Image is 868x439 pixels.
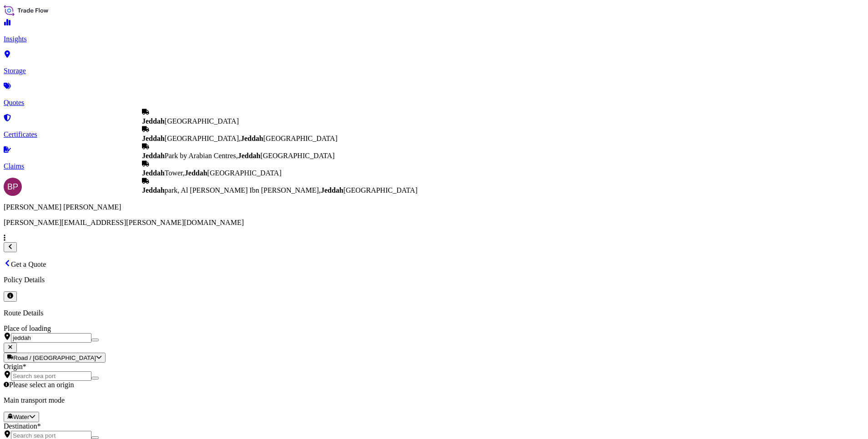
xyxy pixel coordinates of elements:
button: Select transport [4,353,106,363]
p: Insights [4,35,864,43]
span: Park by Arabian Centres, [GEOGRAPHIC_DATA] [142,152,335,160]
span: Water [13,414,29,421]
p: Claims [4,162,864,170]
button: Show suggestions [91,377,99,379]
span: [GEOGRAPHIC_DATA], [GEOGRAPHIC_DATA] [142,135,338,142]
input: Origin [11,371,91,381]
div: Please select an origin [4,381,864,389]
span: Tower, [GEOGRAPHIC_DATA] [142,169,282,177]
b: Jeddah [142,186,165,194]
span: BP [7,182,18,191]
div: Place of loading [4,324,864,333]
div: Show suggestions [142,108,418,195]
p: Route Details [4,309,864,317]
span: [GEOGRAPHIC_DATA] [142,117,239,125]
b: Jeddah [241,135,263,142]
button: Show suggestions [91,339,99,341]
button: Show suggestions [91,436,99,439]
p: Get a Quote [4,259,864,269]
p: Policy Details [4,276,864,284]
button: Select transport [4,412,39,422]
div: Origin [4,363,864,371]
span: Road / [GEOGRAPHIC_DATA] [13,354,96,361]
p: [PERSON_NAME] [PERSON_NAME] [4,203,864,211]
p: Quotes [4,99,864,107]
span: park, Al [PERSON_NAME] Ibn [PERSON_NAME], [GEOGRAPHIC_DATA] [142,186,418,194]
b: Jeddah [142,117,165,125]
p: Main transport mode [4,396,864,404]
p: Certificates [4,130,864,139]
b: Jeddah [142,135,165,142]
div: Destination [4,422,864,430]
p: [PERSON_NAME][EMAIL_ADDRESS][PERSON_NAME][DOMAIN_NAME] [4,219,864,227]
b: Jeddah [142,152,165,160]
b: Jeddah [238,152,261,160]
b: Jeddah [321,186,343,194]
input: Place of loading [11,333,91,343]
p: Storage [4,67,864,75]
b: Jeddah [142,169,165,177]
b: Jeddah [185,169,207,177]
